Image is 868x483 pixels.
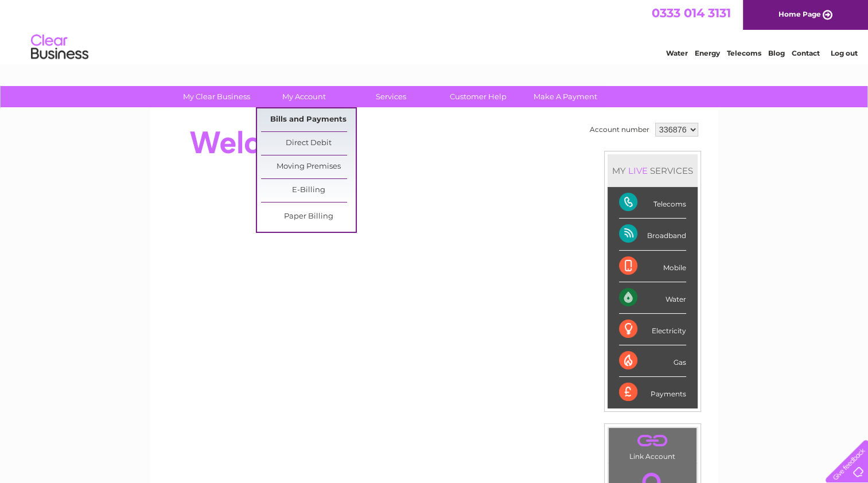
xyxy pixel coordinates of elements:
[619,377,686,408] div: Payments
[666,49,688,57] a: Water
[608,154,698,187] div: MY SERVICES
[344,86,438,107] a: Services
[626,165,650,176] div: LIVE
[612,431,694,451] a: .
[30,30,89,65] img: logo.png
[768,49,785,57] a: Blog
[169,86,264,107] a: My Clear Business
[619,314,686,345] div: Electricity
[261,205,356,228] a: Paper Billing
[652,6,731,20] a: 0333 014 3131
[619,282,686,314] div: Water
[727,49,761,57] a: Telecoms
[431,86,526,107] a: Customer Help
[261,155,356,178] a: Moving Premises
[261,179,356,202] a: E-Billing
[619,251,686,282] div: Mobile
[587,120,652,139] td: Account number
[695,49,720,57] a: Energy
[619,345,686,377] div: Gas
[619,187,686,219] div: Telecoms
[164,6,706,56] div: Clear Business is a trading name of Verastar Limited (registered in [GEOGRAPHIC_DATA] No. 3667643...
[792,49,820,57] a: Contact
[256,86,351,107] a: My Account
[261,132,356,155] a: Direct Debit
[608,427,697,463] td: Link Account
[261,108,356,131] a: Bills and Payments
[830,49,857,57] a: Log out
[518,86,613,107] a: Make A Payment
[619,219,686,250] div: Broadband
